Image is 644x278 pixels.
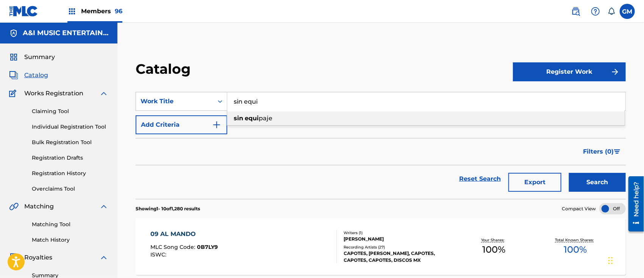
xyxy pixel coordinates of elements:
img: 9d2ae6d4665cec9f34b9.svg [212,120,221,129]
span: Members [81,7,122,16]
a: Reset Search [455,171,505,187]
a: Individual Registration Tool [32,123,108,131]
img: Catalog [9,71,18,80]
div: Recording Artists ( 27 ) [344,244,453,250]
strong: equi [245,115,259,122]
a: CatalogCatalog [9,71,48,80]
iframe: Chat Widget [606,242,644,278]
div: User Menu [620,4,635,19]
a: Registration History [32,169,108,177]
a: Registration Drafts [32,154,108,162]
span: Works Registration [24,89,83,98]
p: Your Shares: [481,237,506,243]
a: Matching Tool [32,221,108,228]
img: help [591,7,600,16]
span: MLC Song Code : [150,244,197,250]
div: 09 AL MANDO [150,230,218,239]
a: Overclaims Tool [32,185,108,193]
div: [PERSON_NAME] [344,236,453,242]
span: paje [259,115,272,122]
a: 09 AL MANDOMLC Song Code:0B7LY9ISWC:Writers (1)[PERSON_NAME]Recording Artists (27)CAPOTES, [PERSO... [136,218,626,275]
span: Summary [24,53,55,62]
img: MLC Logo [9,6,38,17]
button: Search [569,173,626,192]
div: Help [588,4,603,19]
div: Drag [608,249,613,272]
div: Notifications [608,8,615,15]
strong: sin [234,115,243,122]
img: f7272a7cc735f4ea7f67.svg [611,67,620,76]
span: 100 % [482,243,505,256]
a: SummarySummary [9,53,55,62]
a: Public Search [568,4,583,19]
button: Filters (0) [578,142,626,161]
span: Filters ( 0 ) [583,147,614,156]
button: Export [508,173,561,192]
span: 96 [115,8,122,15]
img: expand [99,253,108,262]
div: Work Title [141,97,209,106]
div: CAPOTES, [PERSON_NAME], CAPOTES, CAPOTES, CAPOTES, DISCOS MX [344,250,453,264]
button: Register Work [513,62,626,81]
a: Match History [32,236,108,244]
img: Accounts [9,29,18,38]
span: 100 % [564,243,587,256]
span: Matching [24,202,54,211]
img: Top Rightsholders [67,7,77,16]
span: Catalog [24,71,48,80]
img: filter [614,149,621,154]
img: search [571,7,580,16]
span: 0B7LY9 [197,244,218,250]
img: Summary [9,53,18,62]
img: Matching [9,202,19,211]
iframe: Resource Center [623,174,644,235]
img: Royalties [9,253,18,262]
img: expand [99,89,108,98]
button: Add Criteria [136,115,227,134]
a: Bulk Registration Tool [32,138,108,146]
img: expand [99,202,108,211]
span: Compact View [562,205,596,212]
span: ISWC : [150,251,168,258]
span: Royalties [24,253,52,262]
p: Showing 1 - 10 of 1,280 results [136,205,200,212]
img: Works Registration [9,89,19,98]
a: Claiming Tool [32,107,108,115]
h2: Catalog [136,61,194,78]
form: Search Form [136,92,626,199]
p: Total Known Shares: [555,237,596,243]
h5: A&I MUSIC ENTERTAINMENT, INC [23,29,108,37]
div: Writers ( 1 ) [344,230,453,236]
